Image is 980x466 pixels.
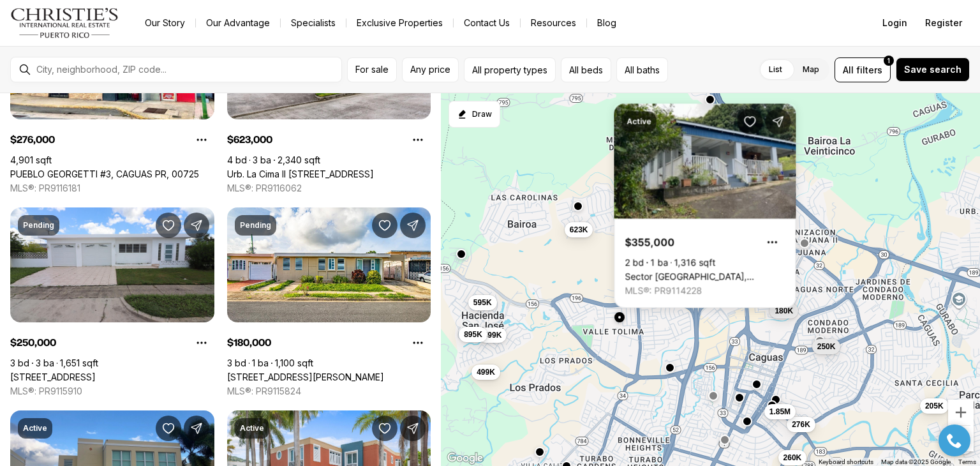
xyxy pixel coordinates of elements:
[405,330,431,356] button: Property options
[189,330,214,356] button: Property options
[189,127,214,153] button: Property options
[454,14,520,32] button: Contact Us
[917,10,970,36] button: Register
[787,417,815,432] button: 276K
[561,57,611,82] button: All beds
[355,64,389,75] span: For sale
[347,57,397,82] button: For sale
[227,372,384,383] a: 23 URB VILLA BLANCA JADE ST, CAGUAS PR, 00725
[400,213,426,238] button: Share Property
[23,423,47,433] p: Active
[184,416,209,441] button: Share Property
[464,57,556,82] button: All property types
[775,306,793,316] span: 180K
[625,271,785,283] a: Sector Los Sola BO TURABO, CAGUAS PR, 00725
[587,14,627,32] a: Blog
[843,63,854,77] span: All
[925,400,944,410] span: 205K
[464,329,482,339] span: 895K
[400,416,426,441] button: Share Property
[778,449,806,465] button: 260K
[759,229,785,255] button: Property options
[521,14,586,32] a: Resources
[240,423,264,433] p: Active
[764,404,795,419] button: 1.85M
[737,109,762,134] button: Save Property: Sector Los Sola BO TURABO
[925,18,962,28] span: Register
[887,56,890,66] span: 1
[765,109,791,134] button: Share Property
[569,224,588,234] span: 623K
[835,57,891,82] button: Allfilters1
[240,220,271,230] p: Pending
[483,329,501,340] span: 599K
[471,365,500,380] button: 499K
[405,127,431,153] button: Property options
[875,10,915,36] button: Login
[904,64,961,75] span: Save search
[896,57,970,82] button: Save search
[196,14,280,32] a: Our Advantage
[156,213,181,238] button: Save Property: Calle Magnolia URB CONDADO MODERNO DEV. #72
[10,372,96,383] a: Calle Magnolia URB CONDADO MODERNO DEV. #72, CAGUAS PR, 00725
[473,297,491,307] span: 595K
[478,327,507,342] button: 599K
[10,169,199,180] a: PUEBLO GEORGETTI #3, CAGUAS PR, 00725
[616,57,668,82] button: All baths
[468,294,496,310] button: 595K
[184,213,209,238] button: Share Property
[410,64,450,75] span: Any price
[23,220,54,230] p: Pending
[759,58,792,81] label: List
[881,458,951,465] span: Map data ©2025 Google
[627,116,651,126] p: Active
[346,14,453,32] a: Exclusive Properties
[769,303,798,319] button: 180K
[792,419,810,430] span: 276K
[817,342,835,352] span: 250K
[281,14,346,32] a: Specialists
[10,8,119,38] img: logo
[948,400,974,425] button: Zoom in
[769,407,790,417] span: 1.85M
[920,398,949,413] button: 205K
[402,57,459,82] button: Any price
[792,58,829,81] label: Map
[449,101,500,128] button: Start drawing
[372,213,397,238] button: Save Property: 23 URB VILLA BLANCA JADE ST
[227,169,374,180] a: Urb. La Cima II CALLE SANTANDER SEGUNDA #674-A, CAGUAS PR, 00725
[783,452,801,462] span: 260K
[459,326,487,342] button: 895K
[564,222,593,237] button: 623K
[156,416,181,441] button: Save Property: ZAFIRO URB PRADERAS
[856,63,882,77] span: filters
[135,14,195,32] a: Our Story
[882,18,907,28] span: Login
[477,367,495,377] span: 499K
[812,339,840,354] button: 250K
[372,416,397,441] button: Save Property: Via Del Sol URB. HACIENDA SAN JOSE #64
